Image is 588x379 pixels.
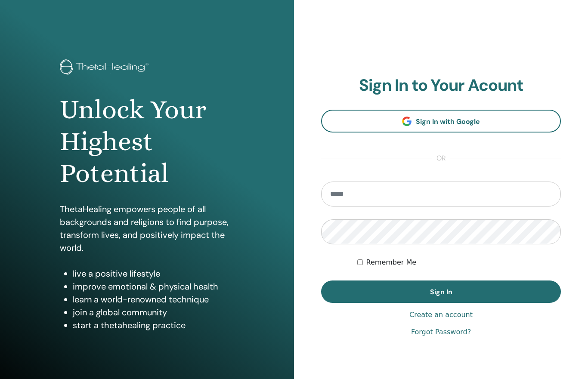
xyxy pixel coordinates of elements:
[73,293,234,306] li: learn a world-renowned technique
[321,76,561,96] h2: Sign In to Your Acount
[60,203,234,254] p: ThetaHealing empowers people of all backgrounds and religions to find purpose, transform lives, a...
[430,287,452,296] span: Sign In
[73,319,234,332] li: start a thetahealing practice
[411,327,471,337] a: Forgot Password?
[416,117,480,126] span: Sign In with Google
[321,280,561,303] button: Sign In
[60,94,234,190] h1: Unlock Your Highest Potential
[366,257,417,268] label: Remember Me
[73,280,234,293] li: improve emotional & physical health
[432,153,450,163] span: or
[321,110,561,132] a: Sign In with Google
[409,310,473,320] a: Create an account
[73,267,234,280] li: live a positive lifestyle
[357,257,561,268] div: Keep me authenticated indefinitely or until I manually logout
[73,306,234,319] li: join a global community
